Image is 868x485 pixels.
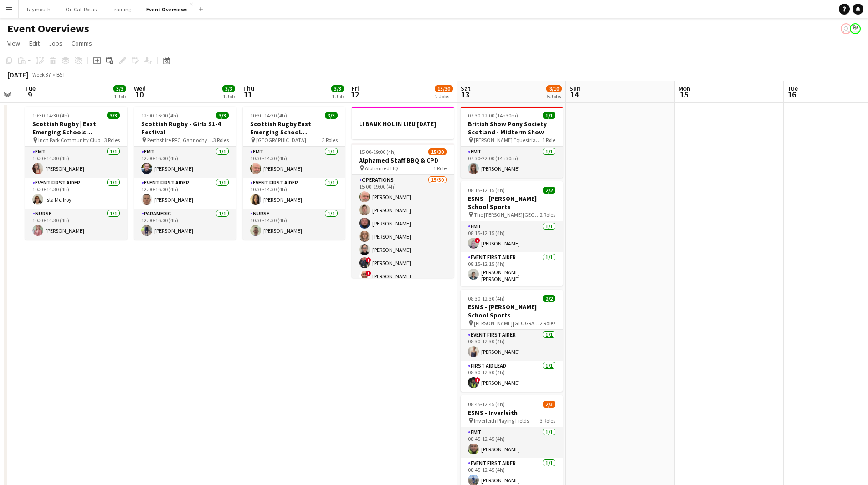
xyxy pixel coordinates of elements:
[243,147,345,178] app-card-role: EMT1/110:30-14:30 (4h)[PERSON_NAME]
[475,238,480,243] span: !
[147,137,213,143] span: Perthshire RFC, Gannochy Sports Pavilion
[24,89,36,100] span: 9
[543,295,555,302] span: 2/2
[7,70,28,79] div: [DATE]
[7,39,20,47] span: View
[331,85,344,92] span: 3/3
[332,93,344,100] div: 1 Job
[677,89,690,100] span: 15
[540,417,555,424] span: 3 Roles
[134,209,236,240] app-card-role: Paramedic1/112:00-16:00 (4h)[PERSON_NAME]
[546,85,562,92] span: 8/10
[540,320,555,327] span: 2 Roles
[850,23,861,34] app-user-avatar: Operations Manager
[568,89,580,100] span: 14
[139,0,195,18] button: Event Overviews
[222,85,235,92] span: 3/3
[540,211,555,218] span: 2 Roles
[243,178,345,209] app-card-role: Event First Aider1/110:30-14:30 (4h)[PERSON_NAME]
[243,209,345,240] app-card-role: Nurse1/110:30-14:30 (4h)[PERSON_NAME]
[243,107,345,240] app-job-card: 10:30-14:30 (4h)3/3Scottish Rugby East Emerging School Championships | Meggetland [GEOGRAPHIC_DAT...
[352,156,454,164] h3: Alphamed Staff BBQ & CPD
[352,143,454,278] app-job-card: 15:00-19:00 (4h)15/30Alphamed Staff BBQ & CPD Alphamed HQ1 RoleOperations15/3015:00-19:00 (4h)[PE...
[461,181,563,286] app-job-card: 08:15-12:15 (4h)2/2ESMS - [PERSON_NAME] School Sports The [PERSON_NAME][GEOGRAPHIC_DATA]2 RolesEM...
[352,107,454,139] app-job-card: LI BANK HOL IN LIEU [DATE]
[25,120,127,136] h3: Scottish Rugby | East Emerging Schools Championships | [GEOGRAPHIC_DATA]
[38,137,100,143] span: Inch Park Community Club
[241,89,254,100] span: 11
[461,330,563,361] app-card-role: Event First Aider1/108:30-12:30 (4h)[PERSON_NAME]
[475,377,480,383] span: !
[474,417,529,424] span: Inverleith Playing Fields
[461,303,563,319] h3: ESMS - [PERSON_NAME] School Sports
[459,89,471,100] span: 13
[461,290,563,392] app-job-card: 08:30-12:30 (4h)2/2ESMS - [PERSON_NAME] School Sports [PERSON_NAME][GEOGRAPHIC_DATA]2 RolesEvent ...
[322,137,338,143] span: 3 Roles
[366,271,371,276] span: !
[468,112,518,119] span: 07:30-22:00 (14h30m)
[468,401,505,408] span: 08:45-12:45 (4h)
[134,107,236,240] app-job-card: 12:00-16:00 (4h)3/3Scottish Rugby - Girls S1-4 Festival Perthshire RFC, Gannochy Sports Pavilion3...
[461,427,563,458] app-card-role: EMT1/108:45-12:45 (4h)[PERSON_NAME]
[474,320,540,327] span: [PERSON_NAME][GEOGRAPHIC_DATA]
[468,187,505,194] span: 08:15-12:15 (4h)
[461,221,563,252] app-card-role: EMT1/108:15-12:15 (4h)![PERSON_NAME]
[7,22,89,36] h1: Event Overviews
[133,89,146,100] span: 10
[468,295,505,302] span: 08:30-12:30 (4h)
[134,178,236,209] app-card-role: Event First Aider1/112:00-16:00 (4h)[PERSON_NAME]
[433,165,447,172] span: 1 Role
[134,84,146,92] span: Wed
[461,408,563,417] h3: ESMS - Inverleith
[543,401,555,408] span: 2/3
[4,37,24,49] a: View
[72,39,92,47] span: Comms
[352,120,454,128] h3: LI BANK HOL IN LIEU [DATE]
[49,39,62,47] span: Jobs
[25,147,127,178] app-card-role: EMT1/110:30-14:30 (4h)[PERSON_NAME]
[213,137,229,143] span: 3 Roles
[104,0,139,18] button: Training
[134,120,236,136] h3: Scottish Rugby - Girls S1-4 Festival
[104,137,120,143] span: 3 Roles
[365,165,398,172] span: Alphamed HQ
[243,84,254,92] span: Thu
[114,93,126,100] div: 1 Job
[474,137,542,143] span: [PERSON_NAME] Equestrian Centre
[359,148,396,155] span: 15:00-19:00 (4h)
[547,93,561,100] div: 5 Jobs
[366,257,371,263] span: !
[461,107,563,178] app-job-card: 07:30-22:00 (14h30m)1/1British Show Pony Society Scotland - Midterm Show [PERSON_NAME] Equestrian...
[428,148,447,155] span: 15/30
[461,194,563,211] h3: ESMS - [PERSON_NAME] School Sports
[25,107,127,240] app-job-card: 10:30-14:30 (4h)3/3Scottish Rugby | East Emerging Schools Championships | [GEOGRAPHIC_DATA] Inch ...
[461,120,563,136] h3: British Show Pony Society Scotland - Midterm Show
[30,71,53,78] span: Week 37
[216,112,229,119] span: 3/3
[461,147,563,178] app-card-role: EMT1/107:30-22:00 (14h30m)[PERSON_NAME]
[786,89,798,100] span: 16
[461,361,563,392] app-card-role: First Aid Lead1/108:30-12:30 (4h)![PERSON_NAME]
[542,137,555,143] span: 1 Role
[325,112,338,119] span: 3/3
[45,37,66,49] a: Jobs
[461,252,563,286] app-card-role: Event First Aider1/108:15-12:15 (4h)[PERSON_NAME] [PERSON_NAME]
[56,71,66,78] div: BST
[256,137,306,143] span: [GEOGRAPHIC_DATA]
[461,84,471,92] span: Sat
[787,84,798,92] span: Tue
[32,112,69,119] span: 10:30-14:30 (4h)
[26,37,43,49] a: Edit
[141,112,178,119] span: 12:00-16:00 (4h)
[25,84,36,92] span: Tue
[350,89,359,100] span: 12
[435,85,453,92] span: 15/30
[352,84,359,92] span: Fri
